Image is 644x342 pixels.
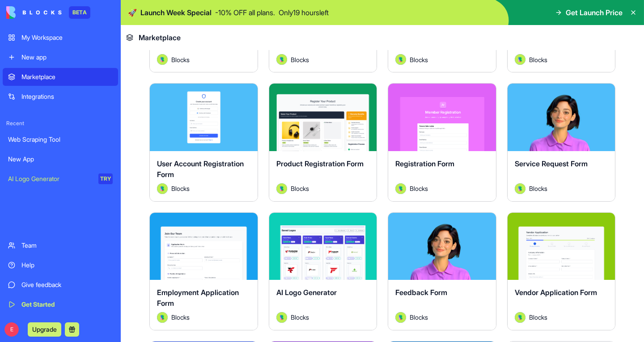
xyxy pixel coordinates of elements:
img: Avatar [515,312,525,323]
span: Blocks [171,55,190,64]
div: We typically reply within 4 hours [18,122,149,132]
div: Close [154,14,170,30]
button: Messages [59,279,119,315]
span: E [4,322,19,337]
div: Team [21,241,113,250]
a: Product Registration FormAvatarBlocks [269,83,377,201]
img: logo [18,17,29,31]
span: Employment Application Form [157,288,239,308]
span: 🚀 [128,7,137,18]
a: Give feedback [3,276,118,294]
span: Blocks [291,55,309,64]
p: How can we help? [18,79,161,94]
a: New app [3,48,118,66]
p: - 10 % OFF all plans. [215,7,275,18]
a: Vendor Application FormAvatarBlocks [507,212,616,330]
span: Blocks [410,55,428,64]
span: Registration Form [395,159,454,168]
div: My Workspace [21,33,113,42]
div: Send us a messageWe typically reply within 4 hours [9,106,170,139]
span: Marketplace [139,32,181,43]
span: Product Registration Form [276,159,364,168]
span: Recent [3,120,118,127]
div: Send us a message [18,113,149,122]
span: Launch Week Special [140,7,212,18]
div: Create a ticket [18,152,161,161]
p: Only 19 hours left [279,7,329,18]
a: Service Request FormAvatarBlocks [507,83,616,201]
div: Help [21,261,113,270]
div: Profile image for Sharon [122,14,140,32]
a: AI Logo GeneratorTRY [3,170,118,188]
div: FAQ [13,215,166,232]
a: User Account Registration FormAvatarBlocks [149,83,258,201]
img: Avatar [157,54,168,65]
a: Integrations [3,88,118,106]
div: FAQ [18,219,150,228]
a: AI Logo GeneratorAvatarBlocks [269,212,377,330]
a: BETA [6,6,90,19]
span: Service Request Form [515,159,588,168]
img: Avatar [515,183,525,194]
div: Tickets [13,165,166,181]
a: Employment Application FormAvatarBlocks [149,212,258,330]
span: Search for help [18,198,72,207]
img: Avatar [395,54,406,65]
img: logo [6,6,62,19]
div: Web Scraping Tool [8,135,113,144]
div: Tickets [18,168,150,177]
img: Avatar [395,312,406,323]
a: Marketplace [3,68,118,86]
div: New App [8,155,113,164]
div: AI Logo Generator [8,174,92,183]
span: User Account Registration Form [157,159,244,179]
span: Messages [74,301,105,308]
div: BETA [69,6,90,19]
a: Help [3,256,118,274]
span: Help [142,301,156,308]
a: Upgrade [28,325,61,334]
div: Integrations [21,92,113,101]
div: New app [21,53,113,62]
span: Blocks [410,312,428,322]
img: Avatar [276,312,287,323]
button: Search for help [13,194,166,211]
span: Blocks [291,312,309,322]
a: New App [3,150,118,168]
button: Help [119,279,179,315]
img: Avatar [157,183,168,194]
img: Avatar [276,54,287,65]
a: Get Started [3,296,118,313]
a: Feedback FormAvatarBlocks [388,212,496,330]
span: Vendor Application Form [515,288,597,297]
a: My Workspace [3,29,118,46]
span: Blocks [529,184,547,193]
img: Avatar [157,312,168,323]
a: Registration FormAvatarBlocks [388,83,496,201]
span: Blocks [410,184,428,193]
img: Avatar [276,183,287,194]
img: Profile image for Michal [88,14,106,32]
a: Team [3,236,118,254]
a: Web Scraping Tool [3,131,118,148]
span: Blocks [171,184,190,193]
div: Give feedback [21,280,113,289]
img: Avatar [395,183,406,194]
div: TRY [98,173,113,184]
button: Upgrade [28,322,61,337]
span: Get Launch Price [566,7,623,18]
div: Marketplace [21,72,113,81]
p: Hi effective12 👋 [18,63,161,79]
span: AI Logo Generator [276,288,337,297]
span: Blocks [529,312,547,322]
img: Profile image for Shelly [105,14,123,32]
span: Blocks [171,312,190,322]
div: Get Started [21,300,113,309]
span: Home [20,301,40,308]
span: Blocks [291,184,309,193]
img: Avatar [515,54,525,65]
span: Blocks [529,55,547,64]
span: Feedback Form [395,288,447,297]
